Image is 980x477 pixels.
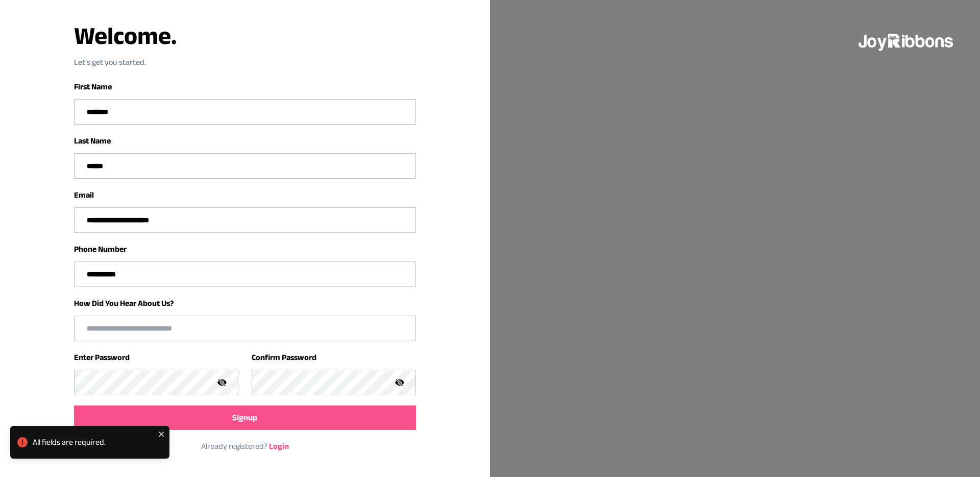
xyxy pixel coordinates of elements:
[74,406,416,430] button: Signup
[74,299,174,307] label: How Did You Hear About Us?
[269,442,289,450] a: Login
[74,245,127,253] label: Phone Number
[74,56,416,68] p: Let‘s get you started.
[252,353,316,362] label: Confirm Password
[74,440,416,452] p: Already registered?
[74,353,130,362] label: Enter Password
[74,190,94,199] label: Email
[33,436,155,448] div: All fields are required.
[857,25,955,57] img: joyribbons
[232,412,257,424] span: Signup
[74,82,112,91] label: First Name
[74,23,416,48] h3: Welcome.
[158,430,165,438] button: close
[74,136,111,145] label: Last Name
